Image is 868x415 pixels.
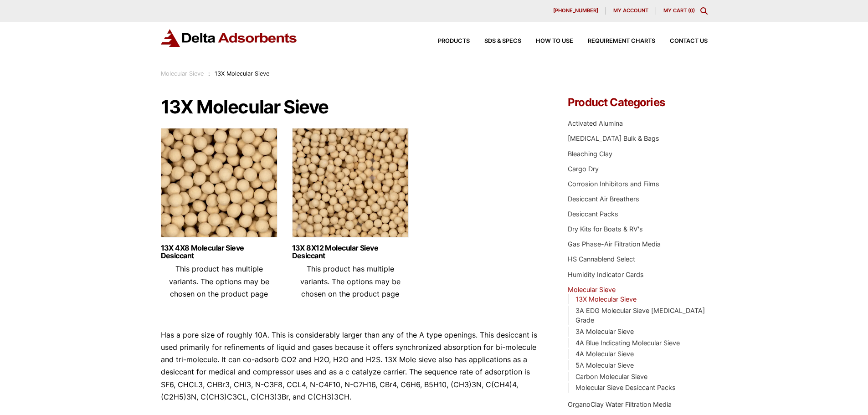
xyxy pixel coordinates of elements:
a: Contact Us [655,38,708,44]
a: 3A Molecular Sieve [575,328,634,335]
span: My account [613,8,648,13]
a: 13X 4X8 Molecular Sieve Desiccant [161,244,277,260]
a: SDS & SPECS [470,38,521,44]
a: Dry Kits for Boats & RV's [568,225,643,233]
a: Humidity Indicator Cards [568,271,644,278]
a: Carbon Molecular Sieve [575,373,647,380]
a: [MEDICAL_DATA] Bulk & Bags [568,134,659,142]
div: Toggle Modal Content [700,7,708,15]
a: Products [423,38,470,44]
a: 5A Molecular Sieve [575,361,634,369]
a: My Cart (0) [663,7,695,14]
img: Delta Adsorbents [161,29,298,47]
a: 4A Molecular Sieve [575,350,634,358]
h1: 13X Molecular Sieve [161,97,541,117]
span: This product has multiple variants. The options may be chosen on the product page [169,264,269,298]
a: 3A EDG Molecular Sieve [MEDICAL_DATA] Grade [575,307,705,324]
a: 13X Molecular Sieve [575,295,637,303]
span: How to Use [536,38,573,44]
a: Cargo Dry [568,165,599,173]
a: 4A Blue Indicating Molecular Sieve [575,339,680,347]
span: Products [438,38,470,44]
a: [PHONE_NUMBER] [546,7,606,15]
a: Molecular Sieve [161,70,204,77]
span: Requirement Charts [588,38,655,44]
a: Desiccant Packs [568,210,618,218]
a: Requirement Charts [573,38,655,44]
a: Molecular Sieve Desiccant Packs [575,384,676,391]
span: Contact Us [670,38,708,44]
a: Activated Alumina [568,119,623,127]
a: HS Cannablend Select [568,255,635,263]
a: Gas Phase-Air Filtration Media [568,240,661,248]
span: 13X Molecular Sieve [215,70,269,77]
p: Has a pore size of roughly 10A. This is considerably larger than any of the A type openings. This... [161,329,541,403]
span: SDS & SPECS [484,38,521,44]
span: : [208,70,210,77]
a: Corrosion Inhibitors and Films [568,180,659,188]
a: My account [606,7,656,15]
h4: Product Categories [568,97,707,108]
a: Desiccant Air Breathers [568,195,639,203]
a: OrganoClay Water Filtration Media [568,400,672,408]
span: [PHONE_NUMBER] [553,8,598,13]
a: Bleaching Clay [568,150,612,158]
a: How to Use [521,38,573,44]
a: Molecular Sieve [568,286,616,293]
span: This product has multiple variants. The options may be chosen on the product page [300,264,401,298]
a: 13X 8X12 Molecular Sieve Desiccant [292,244,409,260]
span: 0 [690,7,693,14]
